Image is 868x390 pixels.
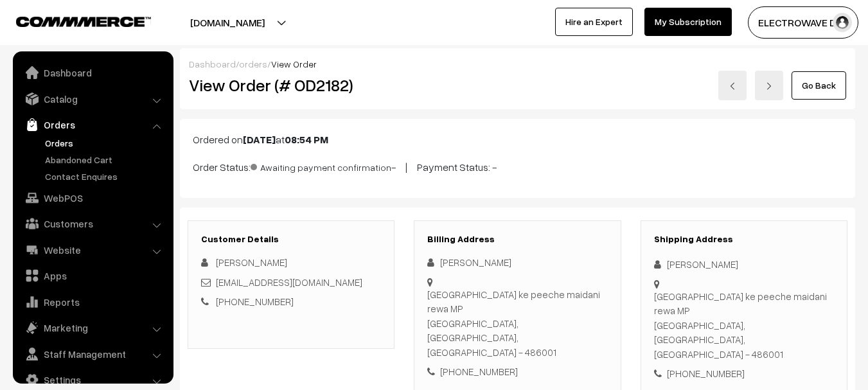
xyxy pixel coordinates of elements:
[42,136,169,150] a: Orders
[654,234,834,245] h3: Shipping Address
[16,13,128,28] a: COMMMERCE
[729,82,736,90] img: left-arrow.png
[16,342,169,366] a: Staff Management
[16,113,169,136] a: Orders
[216,256,287,268] span: [PERSON_NAME]
[16,290,169,314] a: Reports
[765,82,773,90] img: right-arrow.png
[748,6,858,39] button: ELECTROWAVE DE…
[189,75,395,95] h2: View Order (# OD2182)
[16,17,151,26] img: COMMMERCE
[285,133,328,146] b: 08:54 PM
[42,153,169,166] a: Abandoned Cart
[16,61,169,84] a: Dashboard
[243,133,276,146] b: [DATE]
[16,186,169,209] a: WebPOS
[16,264,169,287] a: Apps
[833,13,852,32] img: user
[654,257,834,272] div: [PERSON_NAME]
[216,296,294,307] a: [PHONE_NUMBER]
[427,364,607,379] div: [PHONE_NUMBER]
[427,255,607,270] div: [PERSON_NAME]
[193,132,842,147] p: Ordered on at
[239,58,267,69] a: orders
[555,8,633,36] a: Hire an Expert
[42,170,169,183] a: Contact Enquires
[427,234,607,245] h3: Billing Address
[251,157,391,174] span: Awaiting payment confirmation
[145,6,310,39] button: [DOMAIN_NAME]
[16,238,169,261] a: Website
[16,87,169,111] a: Catalog
[16,212,169,235] a: Customers
[216,276,362,288] a: [EMAIL_ADDRESS][DOMAIN_NAME]
[644,8,732,36] a: My Subscription
[16,316,169,339] a: Marketing
[189,58,236,69] a: Dashboard
[654,366,834,381] div: [PHONE_NUMBER]
[189,57,846,71] div: / /
[271,58,317,69] span: View Order
[427,287,607,360] div: [GEOGRAPHIC_DATA] ke peeche maidani rewa MP [GEOGRAPHIC_DATA], [GEOGRAPHIC_DATA], [GEOGRAPHIC_DAT...
[201,234,381,245] h3: Customer Details
[193,157,842,175] p: Order Status: - | Payment Status: -
[792,71,846,100] a: Go Back
[654,289,834,362] div: [GEOGRAPHIC_DATA] ke peeche maidani rewa MP [GEOGRAPHIC_DATA], [GEOGRAPHIC_DATA], [GEOGRAPHIC_DAT...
